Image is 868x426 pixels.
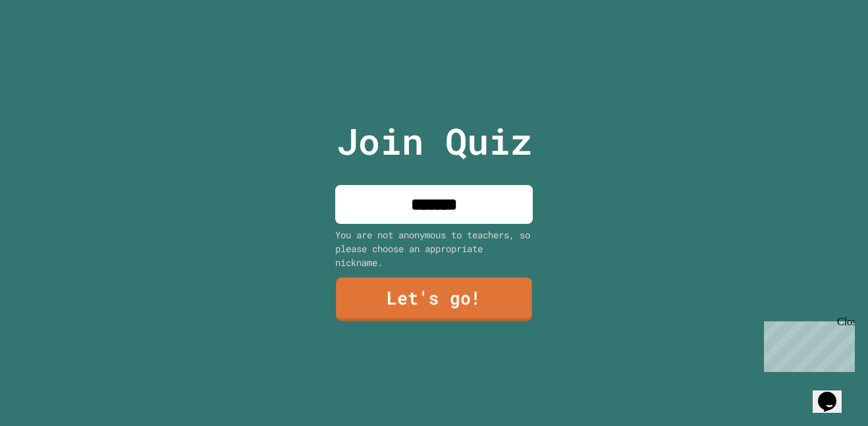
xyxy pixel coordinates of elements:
[759,316,855,372] iframe: chat widget
[5,5,91,84] div: Chat with us now!Close
[335,228,533,269] div: You are not anonymous to teachers, so please choose an appropriate nickname.
[337,114,532,169] p: Join Quiz
[813,373,855,413] iframe: chat widget
[336,278,532,321] a: Let's go!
